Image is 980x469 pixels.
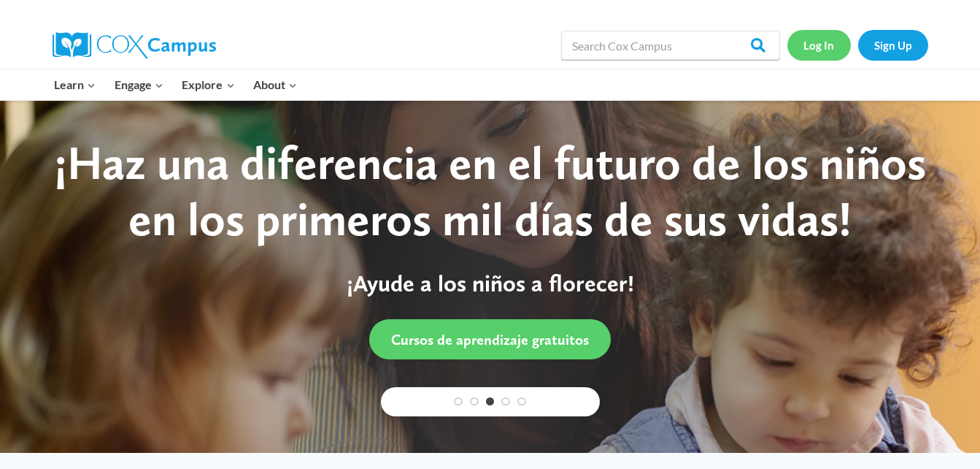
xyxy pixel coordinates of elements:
img: Cox Campus [53,32,216,58]
nav: Secondary Navigation [787,30,928,60]
button: Child menu of Engage [105,69,173,100]
a: 5 [517,397,526,406]
a: Log In [787,30,851,60]
a: 4 [501,397,510,406]
div: ¡Haz una diferencia en el futuro de los niños en los primeros mil días de sus vidas! [34,135,946,248]
a: 1 [454,397,463,406]
a: 2 [470,397,479,406]
a: 3 [486,397,495,406]
a: Sign Up [858,30,928,60]
button: Child menu of About [244,69,306,100]
p: ¡Ayude a los niños a florecer! [34,270,946,297]
input: Search Cox Campus [561,31,780,60]
button: Child menu of Learn [45,69,106,100]
span: Cursos de aprendizaje gratuitos [391,331,589,348]
nav: Primary Navigation [45,69,306,100]
a: Cursos de aprendizaje gratuitos [369,319,611,359]
button: Child menu of Explore [173,69,244,100]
